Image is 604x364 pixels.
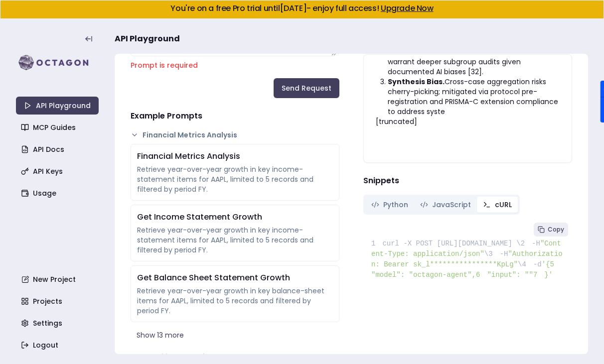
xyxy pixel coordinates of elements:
a: API Keys [17,162,100,180]
span: -d [533,260,542,268]
li: Cross-case aggregation risks cherry-picking; mitigated via protocol pre-registration and PRISMA-C... [388,77,560,117]
a: API Playground [16,97,99,115]
span: Python [383,200,408,210]
span: -H [500,250,508,258]
a: API Docs [17,140,100,158]
button: Financial Metrics Analysis [131,130,339,140]
div: Get Balance Sheet Statement Growth [137,272,333,284]
span: cURL [495,200,512,210]
button: Copy [534,223,568,237]
h5: You're on a free Pro trial until [DATE] - enjoy full access! [8,4,596,12]
span: Copy [548,226,564,234]
span: \ [518,260,522,268]
span: \ [484,250,488,258]
span: }' [533,271,553,279]
div: Retrieve year-over-year growth in key income-statement items for AAPL, limited to 5 records and f... [137,225,333,255]
a: Settings [17,314,100,332]
span: 3 [488,249,499,259]
span: 5 [550,259,561,270]
span: -H [532,240,540,247]
span: '{ [542,260,550,268]
a: Upgrade Now [381,2,434,14]
span: curl -X POST [URL][DOMAIN_NAME] \ [382,240,520,247]
span: API Playground [115,33,180,45]
a: Projects [17,292,100,310]
p: [truncated] [376,117,560,126]
div: Retrieve year-over-year growth in key balance-sheet items for AAPL, limited to 5 records and filt... [137,286,333,316]
span: JavaScript [432,200,471,210]
h4: Example Prompts [131,110,339,122]
a: Logout [17,336,100,354]
h4: Snippets [363,175,572,187]
span: 6 [476,270,487,280]
button: Show 13 more [131,326,339,344]
span: 2 [521,239,532,249]
a: New Project [17,270,100,288]
img: logo-rect-yK7x_WSZ.svg [16,53,99,73]
div: Retrieve year-over-year growth in key income-statement items for AAPL, limited to 5 records and f... [137,164,333,194]
strong: Synthesis Bias. [388,77,445,87]
button: SEC Filing Analysis [131,352,339,362]
span: "input": "" [476,271,533,279]
a: MCP Guides [17,119,100,136]
button: Send Request [274,78,339,98]
div: Financial Metrics Analysis [137,150,333,162]
a: Usage [17,184,100,202]
span: 4 [522,259,533,270]
div: Get Income Statement Growth [137,211,333,223]
p: Prompt is required [131,60,339,70]
span: 1 [371,239,382,249]
span: 7 [533,270,544,280]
